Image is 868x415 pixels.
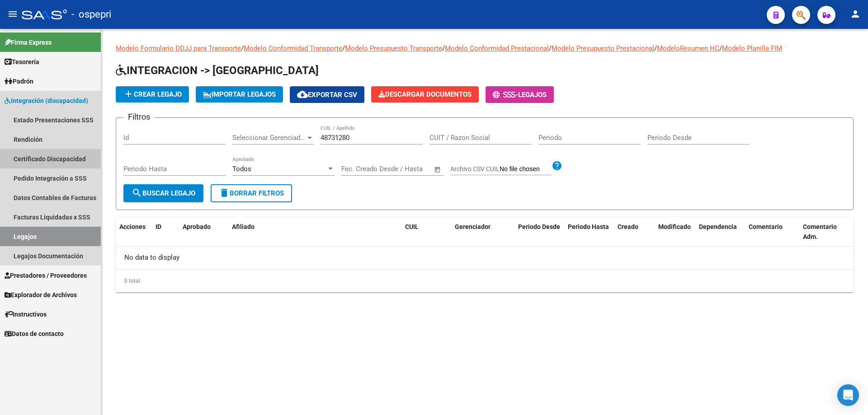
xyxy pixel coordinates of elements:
input: Archivo CSV CUIL [500,165,552,173]
span: Legajos [518,91,547,99]
span: Firma Express [5,37,52,47]
span: Creado [618,223,638,230]
datatable-header-cell: Modificado [655,217,695,247]
span: Periodo Hasta [568,223,609,230]
button: Descargar Documentos [371,86,479,103]
datatable-header-cell: Comentario Adm. [799,217,854,247]
button: Buscar Legajo [123,184,203,202]
span: Comentario Adm. [803,223,837,241]
mat-icon: add [123,89,134,99]
span: Modificado [658,223,691,230]
div: Open Intercom Messenger [837,384,859,406]
a: ModeloResumen HC [657,44,719,52]
mat-icon: person [850,9,861,19]
datatable-header-cell: CUIL [401,217,451,247]
a: Modelo Presupuesto Transporte [345,44,442,52]
button: IMPORTAR LEGAJOS [196,86,283,103]
mat-icon: help [552,160,562,171]
input: End date [379,165,423,173]
span: Tesorería [5,57,39,67]
mat-icon: menu [7,9,18,19]
span: - ospepri [71,5,111,24]
span: Exportar CSV [297,91,357,99]
datatable-header-cell: ID [152,217,179,247]
span: Integración (discapacidad) [5,96,88,106]
button: Borrar Filtros [211,184,292,202]
span: Periodo Desde [518,223,560,230]
button: Open calendar [433,164,443,175]
datatable-header-cell: Aprobado [179,217,215,247]
input: Start date [341,165,371,173]
span: Archivo CSV CUIL [450,165,500,173]
datatable-header-cell: Periodo Desde [514,217,564,247]
span: - [493,91,518,99]
span: Afiliado [232,223,255,230]
span: Crear Legajo [123,90,182,98]
span: ID [156,223,161,230]
span: Comentario [749,223,783,230]
span: Instructivos [5,309,47,319]
span: Todos [232,165,251,173]
span: Acciones [119,223,146,230]
a: Modelo Formulario DDJJ para Transporte [116,44,241,52]
button: Crear Legajo [116,86,189,103]
span: Explorador de Archivos [5,290,77,300]
button: -Legajos [486,86,554,103]
datatable-header-cell: Dependencia [695,217,745,247]
mat-icon: delete [219,187,230,198]
span: Dependencia [699,223,737,230]
span: Padrón [5,76,33,86]
div: / / / / / / [116,43,854,292]
h3: Filtros [123,111,155,123]
datatable-header-cell: Periodo Hasta [564,217,614,247]
span: Borrar Filtros [219,189,284,197]
span: Descargar Documentos [378,90,472,98]
a: Modelo Planilla FIM [722,44,782,52]
datatable-header-cell: Afiliado [228,217,401,247]
datatable-header-cell: Gerenciador [451,217,514,247]
a: Modelo Presupuesto Prestacional [552,44,654,52]
mat-icon: cloud_download [297,89,308,100]
span: CUIL [405,223,419,230]
span: Prestadores / Proveedores [5,270,87,280]
mat-icon: search [132,187,142,198]
a: Modelo Conformidad Transporte [244,44,342,52]
span: Buscar Legajo [132,189,195,197]
span: Seleccionar Gerenciador [232,134,306,142]
span: INTEGRACION -> [GEOGRAPHIC_DATA] [116,64,319,77]
div: No data to display [116,247,854,269]
button: Exportar CSV [290,86,364,103]
span: IMPORTAR LEGAJOS [203,90,276,98]
span: Datos de contacto [5,329,64,339]
a: Modelo Conformidad Prestacional [445,44,549,52]
span: Gerenciador [455,223,491,230]
div: 0 total [116,270,854,292]
datatable-header-cell: Creado [614,217,655,247]
span: Aprobado [183,223,211,230]
datatable-header-cell: Comentario [745,217,799,247]
datatable-header-cell: Acciones [116,217,152,247]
